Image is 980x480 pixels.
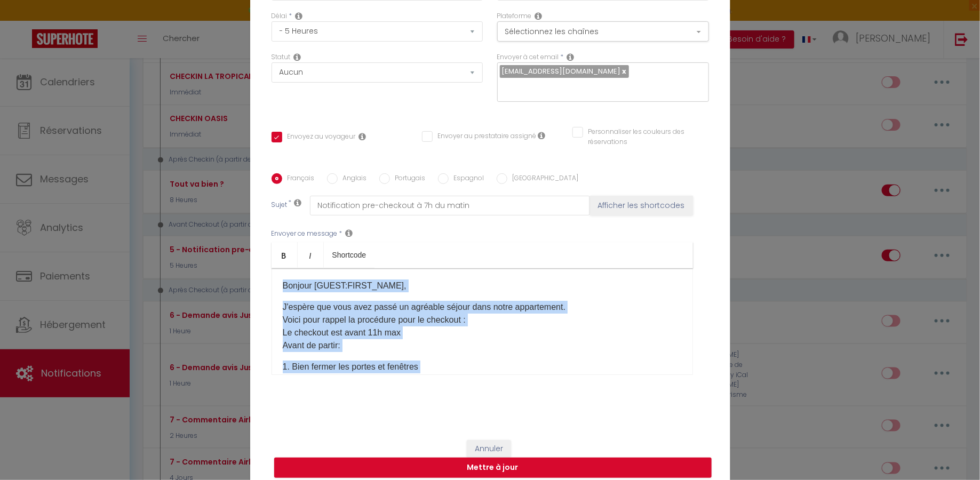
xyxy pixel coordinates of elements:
[272,11,288,21] label: Délai
[282,132,356,143] label: Envoyez au voyageur
[272,200,288,211] label: Sujet
[567,53,575,61] i: Recipient
[359,132,366,141] i: Envoyer au voyageur
[346,229,353,237] i: Message
[497,21,709,42] button: Sélectionnez les chaînes
[324,242,375,268] a: Shortcode
[296,12,303,20] i: Action Time
[390,173,426,185] label: Portugais
[935,432,972,472] iframe: Chat
[535,12,543,20] i: Action Channel
[272,229,338,239] label: Envoyer ce message
[298,242,324,268] a: Italic
[272,242,298,268] a: Bold
[294,53,301,61] i: Booking status
[502,66,621,76] span: [EMAIL_ADDRESS][DOMAIN_NAME]
[497,52,559,62] label: Envoyer à cet email
[338,173,367,185] label: Anglais
[507,173,579,185] label: [GEOGRAPHIC_DATA]
[274,458,712,478] button: Mettre à jour
[283,361,682,373] p: 1. Bien fermer les portes et fenêtres
[467,440,511,458] button: Annuler
[538,131,546,140] i: Envoyer au prestataire si il est assigné
[282,173,315,185] label: Français
[497,11,532,21] label: Plateforme
[294,198,302,207] i: Subject
[272,52,291,62] label: Statut
[9,4,41,36] button: Ouvrir le widget de chat LiveChat
[283,301,682,352] p: J'espère que vous avez passé un agréable séjour dans notre appartement. Voici pour rappel la proc...
[590,196,693,215] button: Afficher les shortcodes
[449,173,484,185] label: Espagnol
[283,279,682,292] p: Bonjour [GUEST:FIRST_NAME]​,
